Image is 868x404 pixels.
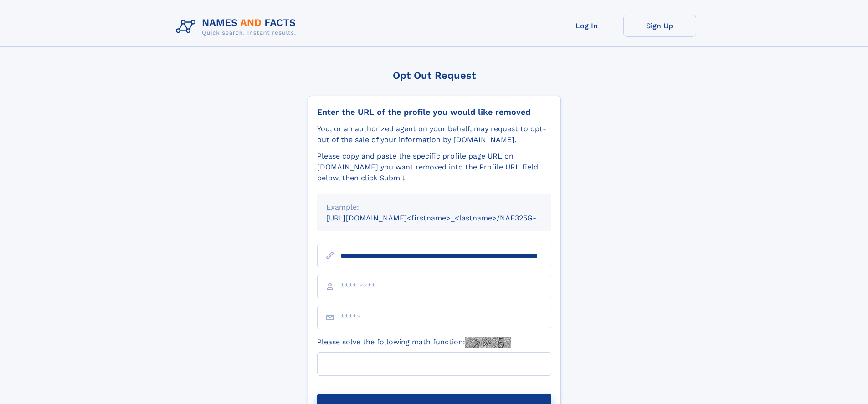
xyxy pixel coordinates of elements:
[317,151,551,184] div: Please copy and paste the specific profile page URL on [DOMAIN_NAME] you want removed into the Pr...
[308,70,561,81] div: Opt Out Request
[326,202,542,213] div: Example:
[317,123,551,145] div: You, or an authorized agent on your behalf, may request to opt-out of the sale of your informatio...
[550,15,623,37] a: Log In
[317,107,551,117] div: Enter the URL of the profile you would like removed
[326,214,569,222] small: [URL][DOMAIN_NAME]<firstname>_<lastname>/NAF325G-xxxxxxxx
[172,15,303,39] img: Logo Names and Facts
[317,337,511,348] label: Please solve the following math function:
[623,15,696,37] a: Sign Up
